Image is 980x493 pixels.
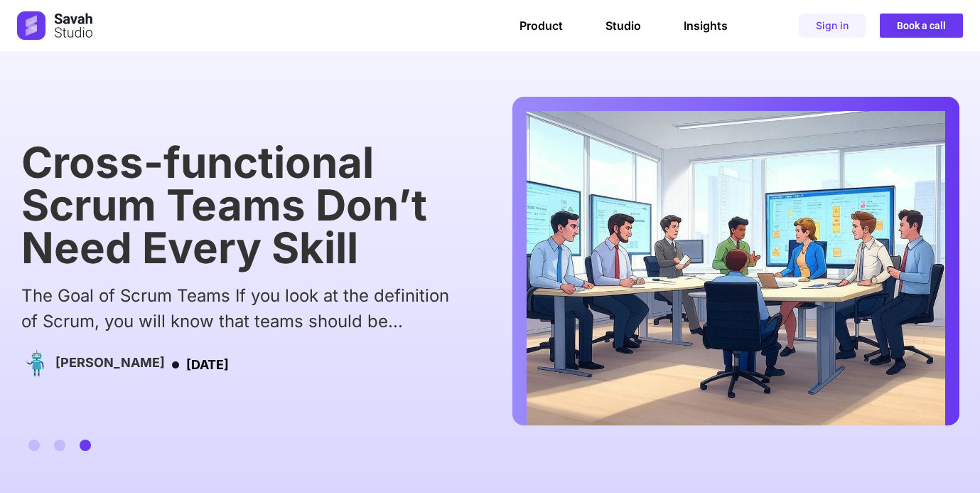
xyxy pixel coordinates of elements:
span: Book a call [897,21,946,31]
span: Go to slide 1 [28,440,40,451]
img: Agile Shared Services Team [527,111,945,425]
span: Go to slide 2 [54,440,65,451]
h4: [PERSON_NAME] [55,355,165,371]
span: Go to slide 3 [80,440,91,451]
a: Insights [684,18,728,33]
iframe: Chat Widget [909,425,980,493]
div: 3 / 3 [21,97,959,425]
span: Sign in [816,21,849,31]
img: Picture of Emerson Cole [21,349,50,377]
a: Studio [605,18,641,33]
div: The Goal of Scrum Teams If you look at the definition of Scrum, you will know that teams should b... [21,283,467,334]
nav: Menu [519,18,728,33]
h1: Cross-functional Scrum Teams Don’t Need Every Skill [21,141,467,269]
a: Book a call [880,14,963,38]
time: [DATE] [186,357,229,372]
a: Product [519,18,563,33]
a: Sign in [799,14,866,38]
